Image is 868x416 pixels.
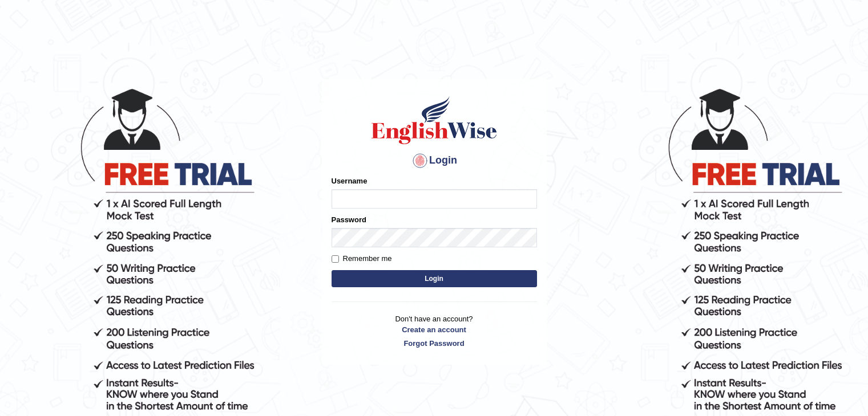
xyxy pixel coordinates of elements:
h4: Login [332,152,537,170]
label: Remember me [332,253,392,264]
input: Remember me [332,255,339,263]
label: Username [332,176,368,186]
a: Create an account [332,324,537,335]
img: Logo of English Wise sign in for intelligent practice with AI [369,95,499,146]
p: Don't have an account? [332,313,537,349]
a: Forgot Password [332,338,537,349]
button: Login [332,270,537,287]
label: Password [332,214,366,225]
